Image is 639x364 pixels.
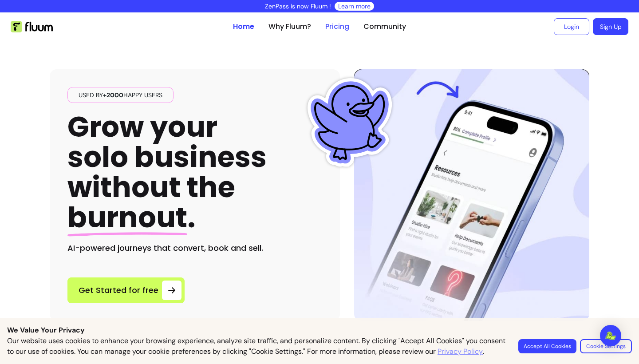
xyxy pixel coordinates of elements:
p: ZenPass is now Fluum ! [265,2,331,11]
a: Get Started for free [67,277,185,303]
a: Pricing [325,21,349,32]
span: Used by happy users [75,91,166,99]
span: burnout [67,198,187,237]
a: Community [363,21,406,32]
p: Our website uses cookies to enhance your browsing experience, analyze site traffic, and personali... [7,336,508,357]
a: Sign Up [593,18,628,35]
h1: Grow your solo business without the . [67,112,267,233]
span: Get Started for free [79,284,158,297]
h2: AI-powered journeys that convert, book and sell. [67,242,322,254]
img: Fluum Logo [11,21,53,32]
a: Login [554,18,589,35]
div: Open Intercom Messenger [600,325,621,346]
img: Fluum Duck sticker [305,78,394,167]
a: Privacy Policy [438,346,483,357]
a: Why Fluum? [268,21,311,32]
button: Cookie Settings [580,339,632,353]
img: Hero [354,69,589,321]
span: +2000 [103,91,123,99]
p: We Value Your Privacy [7,325,632,336]
button: Accept All Cookies [518,339,576,353]
a: Learn more [338,2,371,11]
a: Home [233,21,254,32]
